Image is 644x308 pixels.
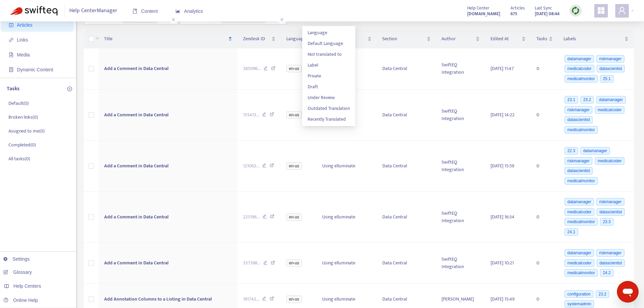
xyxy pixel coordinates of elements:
[341,15,359,23] span: Save
[436,90,485,141] td: SwiftEQ Integration
[308,72,350,80] span: Private
[596,290,609,298] span: 23.2
[467,10,500,18] strong: [DOMAIN_NAME]
[308,29,350,37] span: Language
[243,259,260,267] span: 337398 ...
[8,127,45,135] p: Assigned to me ( 0 )
[69,4,117,17] span: Help Center Manager
[104,35,227,43] span: Title
[286,65,302,72] span: en-us
[565,228,578,236] span: 24.1
[618,6,626,15] span: user
[600,269,613,277] span: 24.2
[104,295,212,303] span: Add Annotation Columns to a Listing in Data Central
[377,141,436,192] td: Data Central
[597,208,625,216] span: datascientist
[491,295,515,303] span: [DATE] 15:49
[8,114,38,121] p: Broken links ( 0 )
[377,48,436,90] td: Data Central
[3,256,30,262] a: Settings
[510,4,525,12] span: Articles
[104,162,169,170] span: Add a Comment in Data Central
[595,157,624,165] span: medicalcoder
[565,167,593,174] span: datascientist
[491,259,514,267] span: [DATE] 10:21
[243,65,261,72] span: 385096 ...
[243,111,259,119] span: 155413 ...
[317,141,377,192] td: Using elluminate
[308,51,350,58] span: Not translated to
[3,298,38,303] a: Online Help
[308,83,350,91] span: Draft
[175,9,180,14] span: area-chart
[565,208,594,216] span: medicalcoder
[9,23,14,27] span: account-book
[571,6,580,15] img: sync.dc5367851b00ba804db3.png
[595,106,624,114] span: medicalcoder
[467,10,500,18] a: [DOMAIN_NAME]
[286,35,306,43] span: Language
[308,94,350,101] span: Under Review
[565,259,594,267] span: medicalcoder
[286,111,302,119] span: en-us
[3,269,32,275] a: Glossary
[286,162,302,170] span: en-us
[95,36,99,40] span: down
[597,259,625,267] span: datascientist
[9,67,14,72] span: container
[531,192,558,243] td: 0
[377,90,436,141] td: Data Central
[10,6,57,16] img: Swifteq
[286,259,302,267] span: en-us
[17,22,32,28] span: Articles
[17,37,28,43] span: Links
[306,15,330,23] span: + Add filter
[564,35,623,43] span: Labels
[510,10,517,18] strong: 675
[565,126,597,134] span: medicalmonitor
[565,269,597,277] span: medicalmonitor
[175,8,203,14] span: Analytics
[531,48,558,90] td: 0
[238,30,281,48] th: Zendesk ID
[491,162,514,170] span: [DATE] 15:59
[436,48,485,90] td: SwiftEQ Integration
[308,105,350,112] span: Outdated Translation
[491,65,514,72] span: [DATE] 11:47
[596,249,624,257] span: riskmanager
[9,52,14,57] span: file-image
[580,96,594,103] span: 23.2
[597,65,625,72] span: datascientist
[600,75,613,82] span: 25.1
[278,16,286,24] span: close
[382,35,425,43] span: Section
[17,67,53,72] span: Dynamic Content
[9,38,14,42] span: link
[377,243,436,284] td: Data Central
[574,16,634,23] span: Getting started with Articles
[436,243,485,284] td: SwiftEQ Integration
[8,141,36,148] p: Completed ( 0 )
[531,90,558,141] td: 0
[104,65,169,72] span: Add a Comment in Data Central
[536,35,547,43] span: Tasks
[133,8,158,14] span: Content
[169,16,178,24] span: close
[565,116,593,123] span: datascientist
[317,192,377,243] td: Using elluminate
[442,35,474,43] span: Author
[67,87,72,91] span: plus-circle
[8,155,30,162] p: All tasks ( 0 )
[243,213,260,221] span: 225196 ...
[600,218,613,226] span: 23.3
[308,62,350,69] span: Label
[14,283,41,289] span: Help Centers
[565,218,597,226] span: medicalmonitor
[467,4,490,12] span: Help Center
[565,177,597,185] span: medicalmonitor
[565,75,597,82] span: medicalmonitor
[377,30,436,48] th: Section
[565,198,594,206] span: datamanager
[317,243,377,284] td: Using elluminate
[243,295,259,303] span: 191742 ...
